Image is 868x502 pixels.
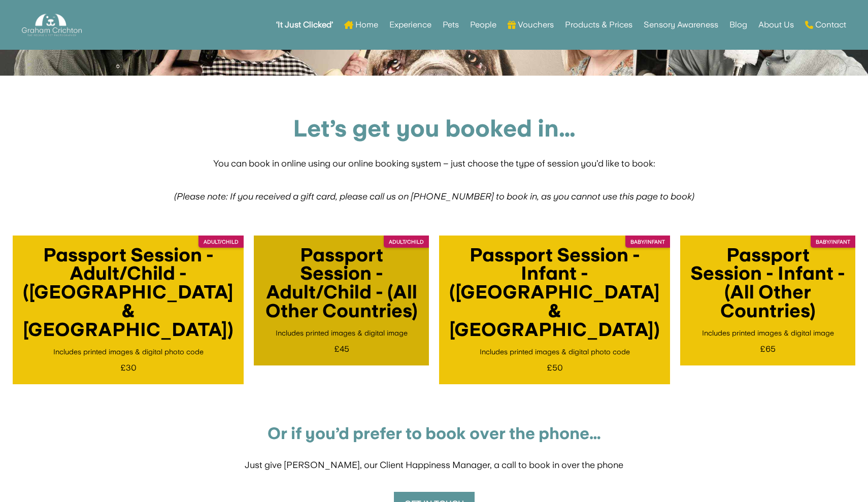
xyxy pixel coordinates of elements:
[23,246,233,344] h4: Passport Session - Adult/Child - ([GEOGRAPHIC_DATA] & [GEOGRAPHIC_DATA])
[480,347,630,357] div: Includes printed images & digital photo code
[13,236,244,384] a: Adult/Child Passport Session - Adult/Child - ([GEOGRAPHIC_DATA] & [GEOGRAPHIC_DATA]) Includes pri...
[625,236,670,248] div: Baby/Infant
[680,236,855,366] a: Baby/Infant Passport Session - Infant - (All Other Countries) Includes printed images & digital i...
[22,11,82,39] img: Graham Crichton Photography Logo
[690,246,845,325] h4: Passport Session - Infant - (All Other Countries)
[729,5,747,45] a: Blog
[276,328,408,339] div: Includes printed images & digital image
[443,5,459,45] a: Pets
[198,236,244,248] div: Adult/Child
[508,5,554,45] a: Vouchers
[160,117,708,145] h1: Let’s get you booked in…
[276,5,333,45] a: ‘It Just Clicked’
[439,236,670,384] a: Baby/Infant Passport Session - Infant - ([GEOGRAPHIC_DATA] & [GEOGRAPHIC_DATA]) Includes printed ...
[758,5,794,45] a: About Us
[276,21,333,28] strong: ‘It Just Clicked’
[565,5,632,45] a: Products & Prices
[245,459,623,470] span: Just give [PERSON_NAME], our Client Happiness Manager, a call to book in over the phone
[174,191,694,202] i: (Please note: If you received a gift card, please call us on [PHONE_NUMBER] to book in, as you ca...
[702,328,834,339] div: Includes printed images & digital image
[384,236,429,248] div: Adult/Child
[811,236,855,248] div: Baby/Infant
[389,5,431,45] a: Experience
[13,425,855,447] h4: Or if you’d prefer to book over the phone…
[805,5,846,45] a: Contact
[449,246,660,344] h4: Passport Session - Infant - ([GEOGRAPHIC_DATA] & [GEOGRAPHIC_DATA])
[213,158,655,169] span: You can book in online using our online booking system – just choose the type of session you’d li...
[264,246,419,325] h4: Passport Session - Adult/Child - (All Other Countries)
[470,5,496,45] a: People
[344,5,378,45] a: Home
[644,5,718,45] a: Sensory Awareness
[53,347,204,357] div: Includes printed images & digital photo code
[254,236,429,366] a: Adult/Child Passport Session - Adult/Child - (All Other Countries) Includes printed images & digi...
